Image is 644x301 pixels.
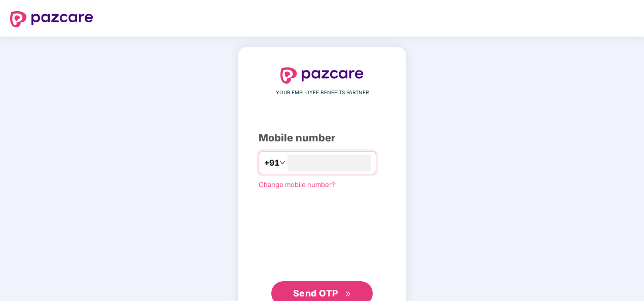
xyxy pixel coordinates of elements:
span: down [279,160,285,166]
span: double-right [345,291,351,297]
img: logo [10,11,93,27]
span: +91 [264,157,279,169]
span: YOUR EMPLOYEE BENEFITS PARTNER [276,89,369,97]
span: Send OTP [293,288,338,298]
div: Mobile number [259,130,385,146]
a: Change mobile number? [259,180,335,189]
img: logo [280,67,364,84]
